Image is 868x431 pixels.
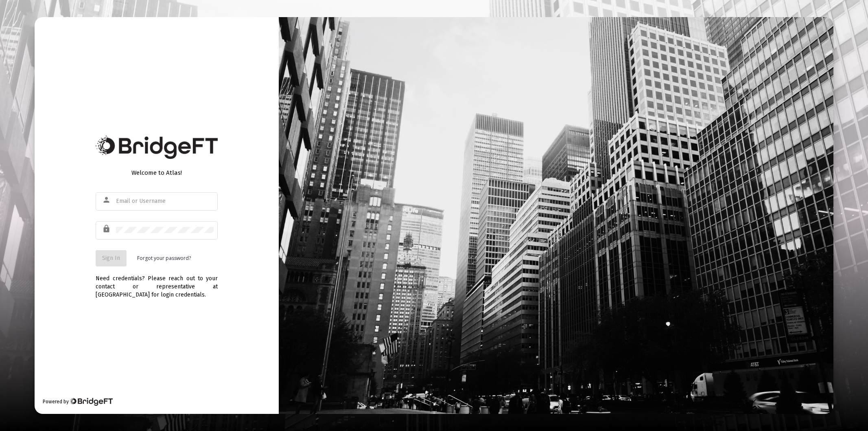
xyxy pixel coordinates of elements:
[102,224,112,234] mat-icon: lock
[96,250,127,266] button: Sign In
[96,169,218,177] div: Welcome to Atlas!
[102,255,120,262] span: Sign In
[116,198,214,205] input: Email or Username
[96,136,218,159] img: Bridge Financial Technology Logo
[102,195,112,205] mat-icon: person
[70,398,112,406] img: Bridge Financial Technology Logo
[96,266,218,299] div: Need credentials? Please reach out to your contact or representative at [GEOGRAPHIC_DATA] for log...
[137,254,191,262] a: Forgot your password?
[43,398,112,406] div: Powered by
